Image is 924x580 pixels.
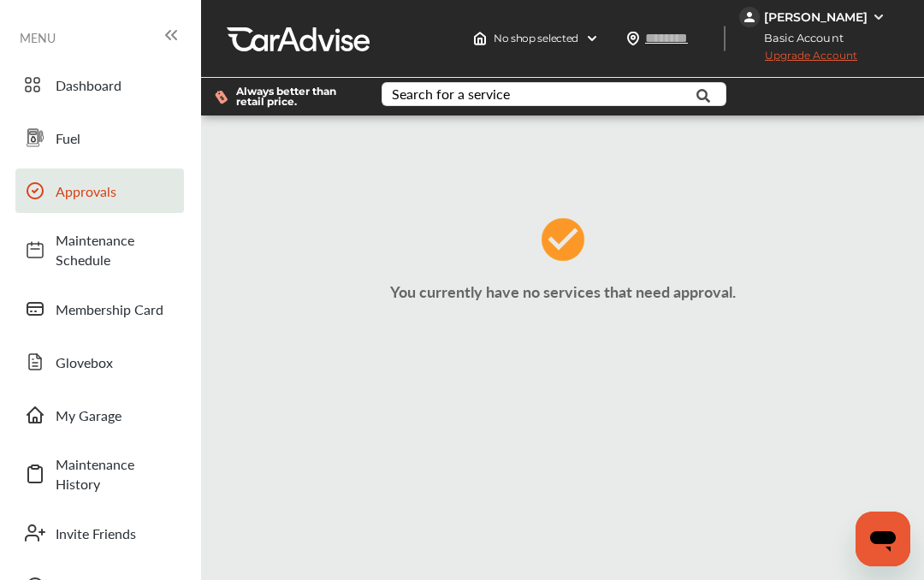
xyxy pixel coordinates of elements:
[473,32,487,45] img: header-home-logo.8d720a4f.svg
[856,512,910,566] iframe: Button to launch messaging window
[15,169,184,213] a: Approvals
[56,352,175,372] span: Glovebox
[56,128,175,148] span: Fuel
[215,90,228,104] img: dollor_label_vector.a70140d1.svg
[56,299,175,319] span: Membership Card
[56,454,175,494] span: Maintenance History
[15,446,184,502] a: Maintenance History
[626,32,640,45] img: location_vector.a44bc228.svg
[56,181,175,201] span: Approvals
[15,393,184,437] a: My Garage
[56,405,175,425] span: My Garage
[764,9,868,25] div: [PERSON_NAME]
[20,31,56,44] span: MENU
[205,281,920,302] p: You currently have no services that need approval.
[724,26,726,51] img: header-divider.bc55588e.svg
[872,10,885,24] img: WGsFRI8htEPBVLJbROoPRyZpYNWhNONpIPPETTm6eUC0GeLEiAAAAAElFTkSuQmCC
[494,32,578,45] span: No shop selected
[585,32,599,45] img: header-down-arrow.9dd2ce7d.svg
[741,29,856,47] span: Basic Account
[56,75,175,95] span: Dashboard
[392,87,510,101] div: Search for a service
[739,49,857,70] span: Upgrade Account
[15,340,184,384] a: Glovebox
[236,86,354,107] span: Always better than retail price.
[15,511,184,555] a: Invite Friends
[15,115,184,160] a: Fuel
[15,287,184,331] a: Membership Card
[739,7,760,27] img: jVpblrzwTbfkPYzPPzSLxeg0AAAAASUVORK5CYII=
[56,524,175,543] span: Invite Friends
[56,230,175,269] span: Maintenance Schedule
[15,62,184,107] a: Dashboard
[15,222,184,278] a: Maintenance Schedule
